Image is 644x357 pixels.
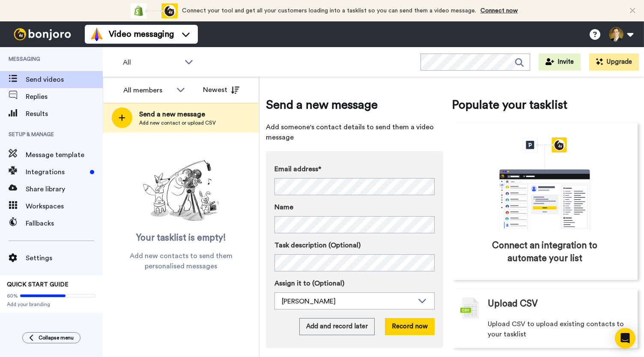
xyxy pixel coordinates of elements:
[460,297,479,319] img: csv-grey.png
[539,54,581,71] button: Invite
[7,301,96,308] span: Add your branding
[26,201,103,211] span: Workspaces
[26,218,103,229] span: Fallbacks
[182,8,476,14] span: Connect your tool and get all your customers loading into a tasklist so you can send them a video...
[299,318,375,335] button: Add and record later
[138,157,224,225] img: ready-set-action.png
[480,137,609,231] div: animation
[615,328,635,348] div: Open Intercom Messenger
[26,74,103,85] span: Send videos
[139,119,216,126] span: Add new contact or upload CSV
[123,57,180,68] span: All
[26,253,103,263] span: Settings
[274,164,435,174] label: Email address*
[385,318,435,335] button: Record now
[7,292,18,299] span: 60%
[26,92,103,102] span: Replies
[197,81,246,98] button: Newest
[22,332,80,343] button: Collapse menu
[488,239,601,265] span: Connect an integration to automate your list
[274,278,435,289] label: Assign it to (Optional)
[488,319,629,339] span: Upload CSV to upload existing contacts to your tasklist
[123,85,172,95] div: All members
[136,232,226,244] span: Your tasklist is empty!
[274,240,435,250] label: Task description (Optional)
[26,167,86,177] span: Integrations
[26,184,103,194] span: Share library
[139,109,216,119] span: Send a new message
[488,297,538,310] span: Upload CSV
[7,282,69,288] span: QUICK START GUIDE
[480,8,518,14] a: Connect now
[589,54,639,71] button: Upgrade
[131,3,178,18] div: animation
[26,150,103,160] span: Message template
[90,27,104,41] img: vm-color.svg
[109,28,174,40] span: Video messaging
[266,96,443,113] span: Send a new message
[452,96,638,113] span: Populate your tasklist
[26,109,103,119] span: Results
[116,251,246,271] span: Add new contacts to send them personalised messages
[10,28,75,40] img: bj-logo-header-white.svg
[282,296,414,306] div: [PERSON_NAME]
[274,202,293,212] span: Name
[266,122,443,143] span: Add someone's contact details to send them a video message
[39,334,74,341] span: Collapse menu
